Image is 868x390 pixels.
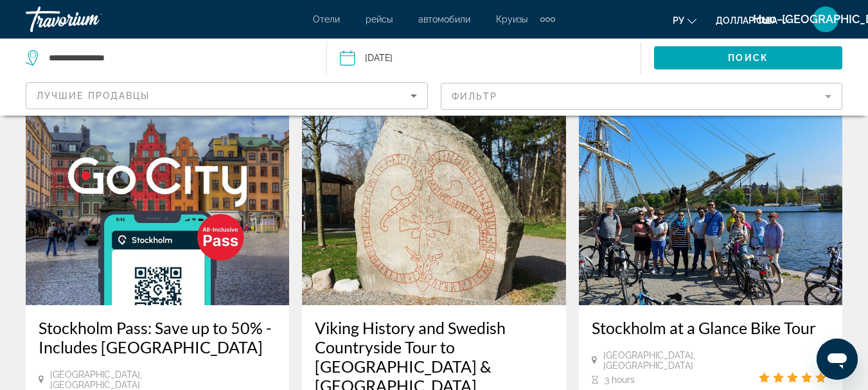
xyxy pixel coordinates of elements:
button: Date: Aug 8, 2026 [340,39,641,77]
a: автомобили [418,14,470,24]
a: Stockholm at a Glance Bike Tour [592,318,829,337]
span: [GEOGRAPHIC_DATA], [GEOGRAPHIC_DATA] [603,350,759,371]
button: Изменить валюту [716,11,790,30]
button: Изменить язык [673,11,696,30]
span: Лучшие продавцы [37,91,150,101]
font: ру [673,15,684,26]
mat-select: Sort by [37,88,417,103]
a: рейсы [366,14,393,24]
button: Поиск [654,46,842,69]
iframe: Кнопка запуска окна обмена сообщениями [817,339,858,380]
img: 7d.jpg [579,100,842,305]
a: Отели [313,14,340,24]
button: Дополнительные элементы навигации [540,9,555,30]
img: a2.jpg [26,100,289,305]
span: [GEOGRAPHIC_DATA], [GEOGRAPHIC_DATA] [50,369,206,390]
a: Stockholm Pass: Save up to 50% - Includes [GEOGRAPHIC_DATA] [39,318,276,357]
img: 64.jpg [302,100,565,305]
button: Меню пользователя [809,6,842,33]
a: Круизы [496,14,527,24]
button: Filter [441,82,843,111]
span: Поиск [728,53,768,63]
span: 3 hours [605,375,635,385]
font: доллар США [716,15,777,26]
a: Травориум [26,3,154,36]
